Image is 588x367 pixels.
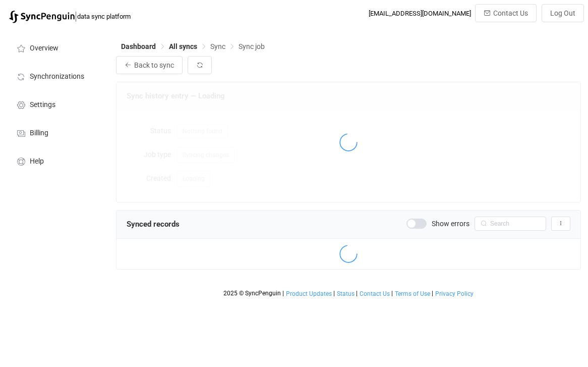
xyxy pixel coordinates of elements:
[435,290,474,297] a: Privacy Policy
[5,62,106,90] a: Synchronizations
[77,13,131,20] span: data sync platform
[169,42,197,50] span: All syncs
[286,290,332,297] span: Product Updates
[285,290,332,297] a: Product Updates
[435,290,474,297] span: Privacy Policy
[550,9,575,17] span: Log Out
[432,220,469,227] span: Show errors
[282,290,284,297] span: |
[223,290,281,297] span: 2025 © SyncPenguin
[359,290,390,297] a: Contact Us
[336,290,355,297] a: Status
[30,73,84,81] span: Synchronizations
[475,217,546,231] input: Search
[5,33,106,62] a: Overview
[5,146,106,175] a: Help
[356,290,358,297] span: |
[9,9,131,23] a: |data sync platform
[369,10,471,17] div: [EMAIL_ADDRESS][DOMAIN_NAME]
[5,90,106,118] a: Settings
[127,220,180,229] span: Synced records
[542,4,584,22] button: Log Out
[493,9,528,17] span: Contact Us
[30,158,44,166] span: Help
[475,4,537,22] button: Contact Us
[75,9,77,23] span: |
[337,290,355,297] span: Status
[394,290,431,297] a: Terms of Use
[30,129,48,137] span: Billing
[30,101,55,109] span: Settings
[134,61,174,69] span: Back to sync
[30,44,58,53] span: Overview
[239,42,265,50] span: Sync job
[395,290,430,297] span: Terms of Use
[210,42,225,50] span: Sync
[360,290,390,297] span: Contact Us
[116,56,183,74] button: Back to sync
[391,290,393,297] span: |
[432,290,433,297] span: |
[9,11,75,23] img: syncpenguin.svg
[121,42,156,50] span: Dashboard
[333,290,335,297] span: |
[121,43,265,50] div: Breadcrumb
[5,118,106,146] a: Billing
